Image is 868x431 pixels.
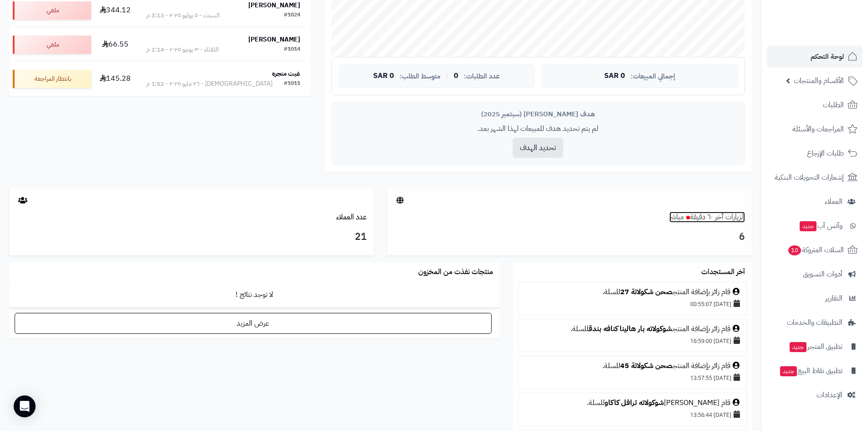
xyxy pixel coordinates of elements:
[825,292,842,305] span: التقارير
[464,73,500,80] span: عدد الطلبات:
[523,361,742,371] div: قام زائر بإضافة المنتج للسلة.
[336,212,367,223] a: عدد العملاء
[523,398,742,408] div: قام [PERSON_NAME] للسلة.
[523,297,742,310] div: [DATE] 00:55:07
[811,50,844,63] span: لوحة التحكم
[394,229,745,245] h3: 6
[272,69,300,78] strong: غيث متجرة
[800,221,817,231] span: جديد
[803,268,842,280] span: أدوات التسويق
[789,340,842,353] span: تطبيق المتجر
[669,212,684,223] small: مباشر
[767,360,863,382] a: تطبيق نقاط البيعجديد
[825,195,842,208] span: العملاء
[620,360,673,371] a: صحن شكولاتة 45
[823,99,844,111] span: الطلبات
[669,212,745,223] a: الزيارات آخر ٦٠ دقيقةمباشر
[248,0,300,10] strong: [PERSON_NAME]
[792,123,844,135] span: المراجعات والأسئلة
[95,62,136,96] td: 145.28
[13,36,91,54] div: ملغي
[13,1,91,20] div: ملغي
[146,11,220,20] div: السبت - ٥ يوليو ٢٠٢٥ - 3:13 م
[284,79,300,88] div: #1011
[767,384,863,406] a: الإعدادات
[95,28,136,62] td: 66.55
[523,371,742,384] div: [DATE] 13:57:55
[248,35,300,44] strong: [PERSON_NAME]
[767,142,863,164] a: طلبات الإرجاع
[767,239,863,261] a: السلات المتروكة10
[787,244,844,256] span: السلات المتروكة
[794,74,844,87] span: الأقسام والمنتجات
[146,79,272,88] div: [DEMOGRAPHIC_DATA] - ٢٦ مايو ٢٠٢٥ - 1:52 م
[767,94,863,116] a: الطلبات
[767,336,863,358] a: تطبيق المتجرجديد
[523,324,742,334] div: قام زائر بإضافة المنتج للسلة.
[14,395,36,417] div: Open Intercom Messenger
[16,229,367,245] h3: 21
[284,11,300,20] div: #1024
[9,282,500,307] td: لا توجد نتائج !
[446,73,448,79] span: |
[806,13,859,32] img: logo-2.png
[790,342,806,352] span: جديد
[767,118,863,140] a: المراجعات والأسئلة
[523,287,742,297] div: قام زائر بإضافة المنتج للسلة.
[400,73,441,80] span: متوسط الطلب:
[605,397,664,408] a: شوكولاته ترافل كاكاو
[817,389,842,401] span: الإعدادات
[787,316,842,329] span: التطبيقات والخدمات
[767,215,863,237] a: وآتس آبجديد
[15,313,492,334] a: عرض المزيد
[589,323,673,334] a: شوكولاته بار هالينا كنافه بندق
[767,287,863,309] a: التقارير
[604,72,625,80] span: 0 SAR
[146,45,219,54] div: الثلاثاء - ٣ يونيو ٢٠٢٥ - 2:14 م
[767,312,863,333] a: التطبيقات والخدمات
[339,124,738,134] p: لم يتم تحديد هدف للمبيعات لهذا الشهر بعد.
[780,366,797,376] span: جديد
[767,166,863,188] a: إشعارات التحويلات البنكية
[767,46,863,68] a: لوحة التحكم
[454,72,458,80] span: 0
[788,245,801,256] span: 10
[13,70,91,88] div: بانتظار المراجعة
[631,73,675,80] span: إجمالي المبيعات:
[513,138,563,158] button: تحديد الهدف
[339,109,738,119] div: هدف [PERSON_NAME] (سبتمبر 2025)
[775,171,844,184] span: إشعارات التحويلات البنكية
[767,263,863,285] a: أدوات التسويق
[373,72,394,80] span: 0 SAR
[767,191,863,213] a: العملاء
[807,147,844,160] span: طلبات الإرجاع
[799,219,842,232] span: وآتس آب
[523,334,742,347] div: [DATE] 16:59:00
[701,268,745,276] h3: آخر المستجدات
[284,45,300,54] div: #1014
[779,364,842,377] span: تطبيق نقاط البيع
[523,408,742,421] div: [DATE] 13:56:44
[620,286,673,297] a: صحن شكولاتة 27
[418,268,493,276] h3: منتجات نفذت من المخزون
